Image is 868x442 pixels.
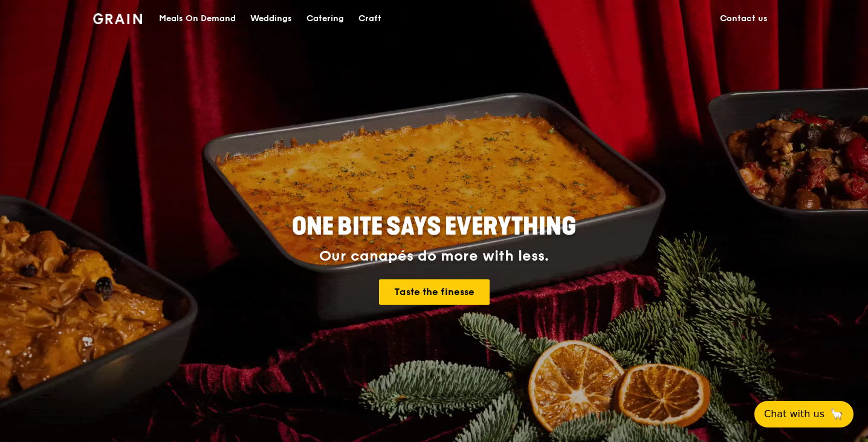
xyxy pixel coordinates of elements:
[754,401,853,427] button: Chat with us🦙
[358,1,381,37] div: Craft
[764,407,824,421] span: Chat with us
[306,1,344,37] div: Catering
[292,212,576,241] span: ONE BITE SAYS EVERYTHING
[243,1,299,37] a: Weddings
[713,1,775,37] a: Contact us
[829,407,844,421] span: 🦙
[299,1,351,37] a: Catering
[379,279,490,305] a: Taste the finesse
[250,1,292,37] div: Weddings
[93,13,142,24] img: Grain
[351,1,389,37] a: Craft
[216,248,652,265] div: Our canapés do more with less.
[159,1,236,37] div: Meals On Demand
